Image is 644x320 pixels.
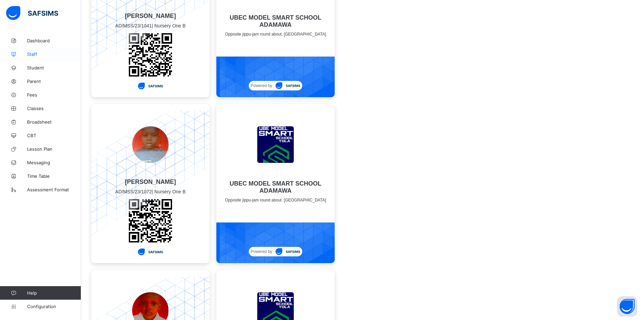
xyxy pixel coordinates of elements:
span: Powered by [251,83,272,88]
span: UBEC MODEL SMART SCHOOL ADAMAWA [223,178,328,196]
img: safsims.135b583eef768097d7c66fa9e8d22233.svg [138,83,163,89]
img: id-pattern-main.73af0e5e030b17075ee24d47dca11b7a.svg [220,18,358,150]
span: [PERSON_NAME] [112,13,189,20]
span: CBT [27,133,81,138]
span: Nursery One B [154,23,186,28]
span: Parent [27,79,81,84]
span: Messaging [27,160,81,165]
span: Dashboard [27,38,81,43]
img: Student [132,126,169,163]
img: id-pattern-main.73af0e5e030b17075ee24d47dca11b7a.svg [220,184,358,316]
span: Lesson Plan [27,146,81,152]
span: Time Table [27,173,81,179]
span: Classes [27,106,81,111]
span: | [112,20,189,32]
span: Fees [27,92,81,98]
span: UBEC MODEL SMART SCHOOL ADAMAWA [223,13,328,30]
span: AD/MSS/23/1072 [115,189,152,194]
span: Configuration [27,304,81,309]
span: Student [27,65,81,70]
img: safsims.135b583eef768097d7c66fa9e8d22233.svg [138,249,163,255]
span: Nursery One B [154,189,186,194]
button: Open asap [617,296,637,317]
span: Assessment Format [27,187,81,192]
img: safsims [6,6,58,20]
span: Opposite jippu-jam round about. [GEOGRAPHIC_DATA] [225,32,326,37]
img: safsims.135b583eef768097d7c66fa9e8d22233.svg [276,248,300,255]
span: Staff [27,51,81,57]
img: safsims.135b583eef768097d7c66fa9e8d22233.svg [276,82,300,89]
span: Broadsheet [27,119,81,125]
span: Opposite jippu-jam round about. [GEOGRAPHIC_DATA] [225,198,326,202]
img: Student [257,126,294,163]
span: Powered by [251,249,272,254]
span: [PERSON_NAME] [112,178,189,186]
span: AD/MSS/23/1041 [115,23,152,28]
span: | [112,186,189,198]
span: Help [27,290,81,296]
